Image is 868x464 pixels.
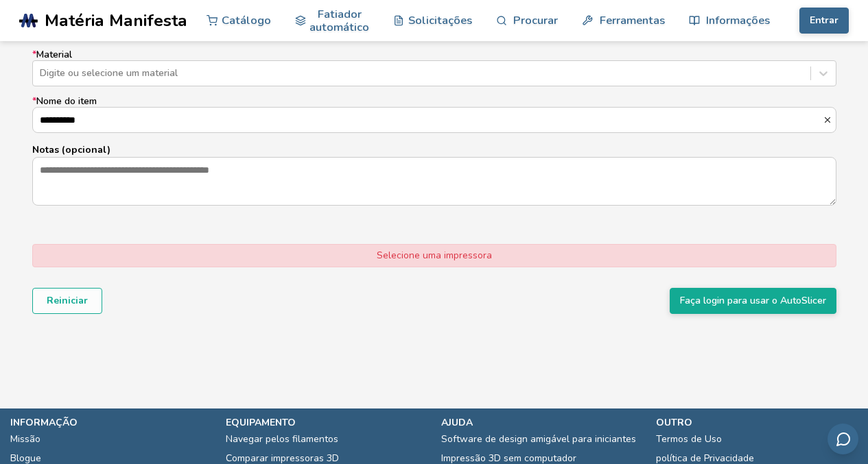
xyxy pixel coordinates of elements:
[377,249,492,262] font: Selecione uma impressora
[32,143,110,156] font: Notas (opcional)
[33,108,823,132] input: *Nome do item
[656,430,722,449] a: Termos de Uso
[680,294,826,307] font: Faça login para usar o AutoSlicer
[36,48,72,61] font: Material
[656,432,722,445] font: Termos de Uso
[656,416,692,429] font: outro
[36,95,97,108] font: Nome do item
[33,158,836,204] textarea: Notas (opcional)
[408,12,472,28] font: Solicitações
[40,68,43,79] input: *MaterialDigite ou selecione um material
[600,12,665,28] font: Ferramentas
[441,432,636,445] font: Software de design amigável para iniciantes
[309,6,369,35] font: Fatiador automático
[226,416,296,429] font: equipamento
[32,288,102,314] button: Reiniciar
[10,432,40,445] font: Missão
[45,9,187,32] font: Matéria Manifesta
[10,416,78,429] font: informação
[828,424,858,454] button: Enviar feedback por e-mail
[670,288,836,314] button: Faça login para usar o AutoSlicer
[226,432,338,445] font: Navegar pelos filamentos
[10,430,40,449] a: Missão
[441,430,636,449] a: Software de design amigável para iniciantes
[513,12,558,28] font: Procurar
[799,8,849,34] button: Entrar
[441,416,473,429] font: ajuda
[810,14,838,27] font: Entrar
[222,12,271,28] font: Catálogo
[706,12,770,28] font: Informações
[226,430,338,449] a: Navegar pelos filamentos
[823,115,836,125] button: *Nome do item
[47,294,88,307] font: Reiniciar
